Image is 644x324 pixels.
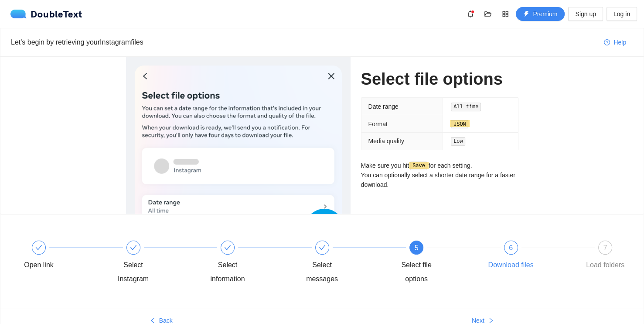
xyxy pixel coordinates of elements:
[14,241,108,272] div: Open link
[297,241,392,286] div: Select messages
[319,244,326,251] span: check
[509,244,513,252] span: 6
[451,137,465,146] code: Low
[10,10,82,18] a: logoDoubleText
[481,10,494,17] span: folder-open
[10,10,82,18] div: DoubleText
[597,35,633,49] button: question-circleHelp
[607,7,637,21] button: Log in
[488,258,533,272] div: Download files
[463,7,477,21] button: bell
[202,241,297,286] div: Select information
[224,244,231,251] span: check
[580,241,630,272] div: 7Load folders
[481,7,495,21] button: folder-open
[603,244,607,252] span: 7
[613,38,626,47] span: Help
[391,241,486,286] div: 5Select file options
[451,103,481,111] code: All time
[568,7,603,21] button: Sign up
[391,258,442,286] div: Select file options
[498,7,512,21] button: appstore
[361,161,518,190] p: Make sure you hit for each setting. You can optionally select a shorter date range for a faster d...
[464,10,477,17] span: bell
[499,10,512,17] span: appstore
[604,39,610,46] span: question-circle
[368,138,405,145] span: Media quality
[410,162,427,170] code: Save
[361,69,518,90] h1: Select file options
[523,11,529,18] span: thunderbolt
[130,244,137,251] span: check
[368,103,399,110] span: Date range
[368,121,388,128] span: Format
[516,7,565,21] button: thunderboltPremium
[11,37,597,48] div: Let's begin by retrieving your Instagram files
[108,258,159,286] div: Select Instagram
[108,241,203,286] div: Select Instagram
[586,258,624,272] div: Load folders
[533,9,557,19] span: Premium
[415,244,419,252] span: 5
[297,258,348,286] div: Select messages
[10,10,31,18] img: logo
[613,9,630,19] span: Log in
[202,258,253,286] div: Select information
[35,244,42,251] span: check
[575,9,596,19] span: Sign up
[486,241,580,272] div: 6Download files
[451,120,468,129] code: JSON
[24,258,54,272] div: Open link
